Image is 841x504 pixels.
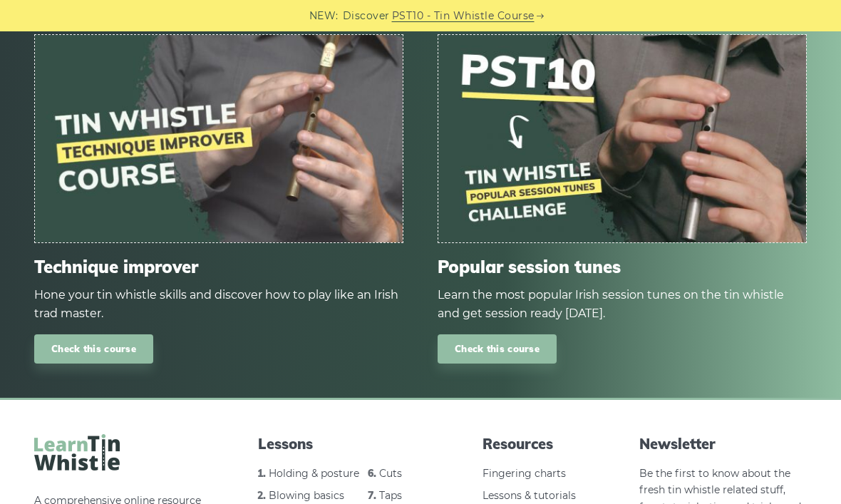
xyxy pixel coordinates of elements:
span: Newsletter [639,434,807,454]
span: NEW: [309,8,339,24]
span: Discover [343,8,390,24]
img: tin-whistle-course [35,35,403,242]
span: Popular session tunes [438,257,807,277]
span: Lessons [258,434,425,454]
a: Check this course [34,334,153,364]
a: Check this course [438,334,557,364]
a: Lessons & tutorials [483,489,576,502]
span: Resources [483,434,583,454]
a: Fingering charts [483,467,566,480]
a: Taps [379,489,402,502]
a: Blowing basics [269,489,344,502]
a: Cuts [379,467,402,480]
div: Hone your tin whistle skills and discover how to play like an Irish trad master. [34,286,403,323]
a: PST10 - Tin Whistle Course [392,8,535,24]
a: Holding & posture [269,467,359,480]
div: Learn the most popular Irish session tunes on the tin whistle and get session ready [DATE]. [438,286,807,323]
span: Technique improver [34,257,403,277]
img: LearnTinWhistle.com [34,434,120,470]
